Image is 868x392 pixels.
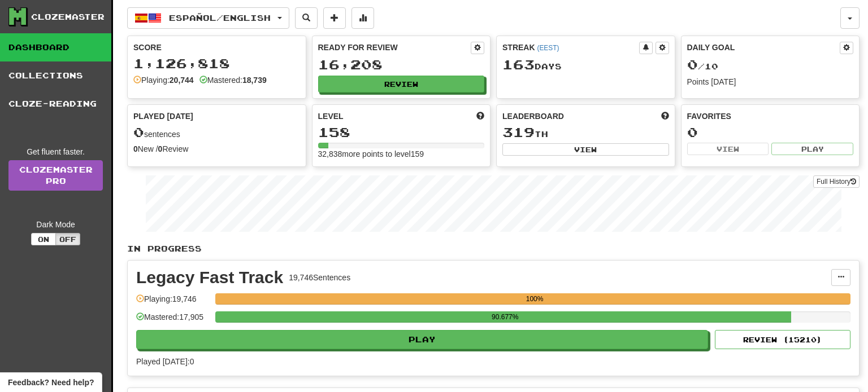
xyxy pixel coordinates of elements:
[219,293,850,305] div: 100%
[687,56,698,72] span: 0
[318,76,485,93] button: Review
[127,243,860,254] p: In Progress
[318,58,485,72] div: 16,208
[219,311,791,323] div: 90.677%
[687,61,718,71] span: / 10
[661,111,669,122] span: This week in points, UTC
[771,143,853,155] button: Play
[127,7,289,29] button: Español/English
[133,144,138,153] strong: 0
[502,56,535,72] span: 163
[323,7,346,29] button: Add sentence to collection
[687,42,840,54] div: Daily Goal
[502,58,669,72] div: Day s
[502,124,535,140] span: 319
[8,377,94,388] span: Open feedback widget
[133,111,193,122] span: Played [DATE]
[31,233,56,245] button: On
[8,160,103,191] a: ClozemasterPro
[715,330,850,349] button: Review (15210)
[537,44,559,52] a: (EEST)
[169,13,271,23] span: Español / English
[133,74,194,86] div: Playing:
[318,148,485,160] div: 32,838 more points to level 159
[476,111,484,122] span: Score more points to level up
[8,146,103,157] div: Get fluent faster.
[242,76,267,85] strong: 18,739
[318,42,471,53] div: Ready for Review
[318,111,344,122] span: Level
[199,74,267,86] div: Mastered:
[8,219,103,230] div: Dark Mode
[687,143,769,155] button: View
[687,76,854,87] div: Points [DATE]
[502,111,564,122] span: Leaderboard
[502,143,669,156] button: View
[55,233,80,245] button: Off
[133,124,144,140] span: 0
[289,272,350,283] div: 19,746 Sentences
[136,269,283,286] div: Legacy Fast Track
[502,42,639,53] div: Streak
[170,76,194,85] strong: 20,744
[136,357,194,366] span: Played [DATE]: 0
[136,330,708,349] button: Play
[502,125,669,140] div: th
[813,175,860,188] button: Full History
[318,125,485,139] div: 158
[158,144,163,153] strong: 0
[133,42,300,53] div: Score
[136,293,210,312] div: Playing: 19,746
[687,125,854,139] div: 0
[136,311,210,330] div: Mastered: 17,905
[133,125,300,140] div: sentences
[687,111,854,122] div: Favorites
[295,7,318,29] button: Search sentences
[31,11,105,23] div: Clozemaster
[133,56,300,71] div: 1,126,818
[133,143,300,155] div: New / Review
[351,7,374,29] button: More stats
